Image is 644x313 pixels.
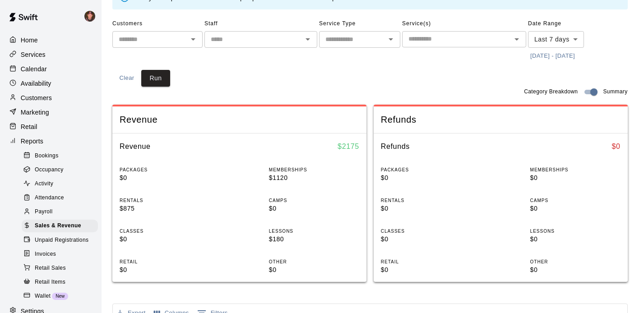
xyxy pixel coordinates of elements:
p: Reports [21,137,43,146]
span: Staff [204,17,317,31]
span: Retail Sales [35,264,66,273]
span: Retail Items [35,278,65,287]
span: Summary [603,87,627,97]
a: Customers [7,91,94,105]
a: Occupancy [22,163,102,177]
div: Activity [22,178,98,190]
p: $0 [530,173,621,183]
p: MEMBERSHIPS [530,166,621,173]
button: [DATE] - [DATE] [528,49,577,63]
button: Open [510,33,523,46]
button: Run [141,70,170,87]
p: $0 [120,235,210,244]
p: MEMBERSHIPS [269,166,359,173]
p: $0 [381,204,471,213]
div: Attendance [22,192,98,204]
p: $0 [381,235,471,244]
p: $180 [269,235,359,244]
p: PACKAGES [120,166,210,173]
p: $0 [530,265,621,275]
p: $1120 [269,173,359,183]
a: Calendar [7,62,94,76]
img: Mike Skogen [84,11,95,22]
a: Invoices [22,247,102,261]
a: Retail [7,120,94,133]
p: CAMPS [269,197,359,204]
span: Invoices [35,250,56,259]
div: Last 7 days [528,31,584,48]
p: LESSONS [530,228,621,235]
span: Service(s) [402,17,526,31]
span: Service Type [319,17,400,31]
span: Activity [35,180,53,189]
p: Calendar [21,64,47,74]
p: $0 [530,235,621,244]
p: $875 [120,204,210,213]
a: Retail Sales [22,261,102,275]
p: CLASSES [120,228,210,235]
p: $0 [381,265,471,275]
p: RETAIL [381,258,471,265]
p: RENTALS [120,197,210,204]
div: Sales & Revenue [22,220,98,232]
button: Open [187,33,199,46]
p: CLASSES [381,228,471,235]
a: Unpaid Registrations [22,233,102,247]
a: Services [7,48,94,61]
div: Retail Sales [22,262,98,275]
p: PACKAGES [381,166,471,173]
h6: Refunds [381,141,410,152]
p: RENTALS [381,197,471,204]
h6: Revenue [120,141,151,152]
div: Availability [7,77,94,90]
span: Sales & Revenue [35,221,81,230]
a: Sales & Revenue [22,219,102,233]
a: Payroll [22,205,102,219]
a: Bookings [22,149,102,163]
p: Marketing [21,108,49,117]
button: Open [301,33,314,46]
p: Availability [21,79,51,88]
p: Customers [21,93,52,102]
a: WalletNew [22,289,102,303]
p: $0 [120,173,210,183]
span: Bookings [35,152,59,161]
a: Home [7,33,94,47]
span: Customers [112,17,203,31]
div: Occupancy [22,164,98,176]
p: Retail [21,122,37,131]
a: Retail Items [22,275,102,289]
a: Reports [7,134,94,148]
span: Attendance [35,193,64,203]
button: Open [385,33,397,46]
a: Marketing [7,106,94,119]
span: New [52,294,68,299]
span: Date Range [528,17,607,31]
p: RETAIL [120,258,210,265]
h6: $ 0 [612,141,621,152]
a: Attendance [22,191,102,205]
p: $0 [120,265,210,275]
div: Bookings [22,150,98,162]
span: Payroll [35,207,52,216]
p: OTHER [269,258,359,265]
div: Invoices [22,248,98,261]
h6: $ 2175 [338,141,359,152]
div: Unpaid Registrations [22,234,98,247]
span: Refunds [381,114,621,126]
span: Wallet [35,292,51,301]
div: Retail Items [22,276,98,289]
a: Activity [22,177,102,191]
button: Clear [112,70,141,87]
div: Mike Skogen [83,7,102,25]
p: Services [21,50,46,59]
span: Revenue [120,114,359,126]
span: Occupancy [35,166,64,175]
